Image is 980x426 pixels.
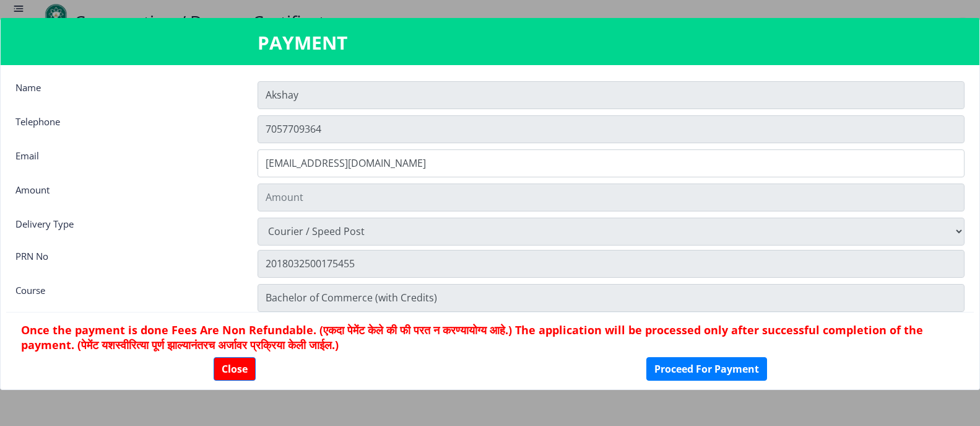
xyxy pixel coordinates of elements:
[6,218,248,242] div: Delivery Type
[258,284,965,312] input: Zipcode
[646,357,767,381] button: Proceed For Payment
[258,149,965,177] input: Email
[258,81,965,109] input: Name
[6,149,248,174] div: Email
[6,115,248,140] div: Telephone
[6,284,248,309] div: Course
[6,184,248,208] div: Amount
[6,250,248,275] div: PRN No
[258,184,965,211] input: Amount
[258,250,965,278] input: Zipcode
[258,115,965,143] input: Telephone
[258,30,723,55] h3: PAYMENT
[6,81,248,106] div: Name
[214,357,256,381] button: Close
[21,322,959,352] h6: Once the payment is done Fees Are Non Refundable. (एकदा पेमेंट केले की फी परत न करण्यायोग्य आहे.)...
